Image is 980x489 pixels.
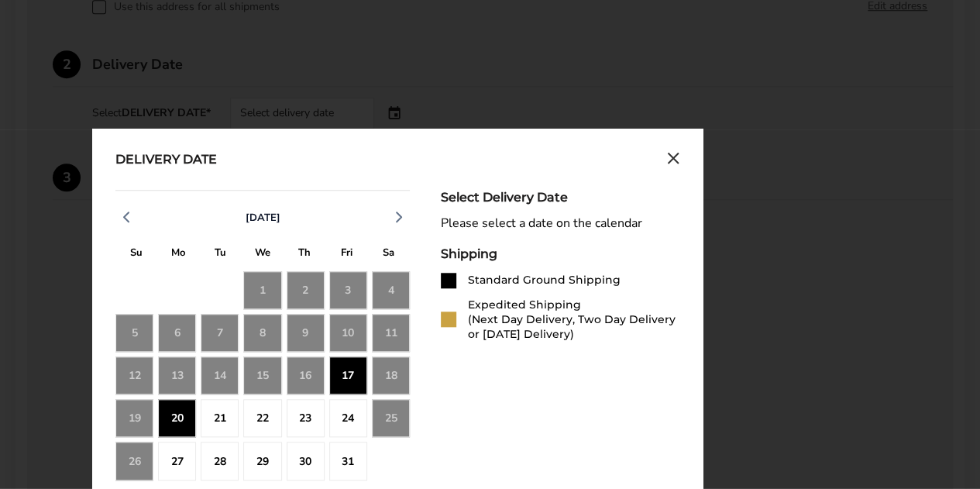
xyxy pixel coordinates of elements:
[468,298,679,342] div: Expedited Shipping (Next Day Delivery, Two Day Delivery or [DATE] Delivery)
[115,152,217,169] div: Delivery Date
[325,243,367,267] div: F
[200,243,242,267] div: T
[441,246,679,261] div: Shipping
[284,243,325,267] div: T
[468,273,621,288] div: Standard Ground Shipping
[157,243,199,267] div: M
[667,152,679,169] button: Close calendar
[115,243,157,267] div: S
[441,216,679,231] div: Please select a date on the calendar
[441,190,679,205] div: Select Delivery Date
[242,243,284,267] div: W
[246,211,280,225] span: [DATE]
[368,243,410,267] div: S
[239,211,287,225] button: [DATE]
